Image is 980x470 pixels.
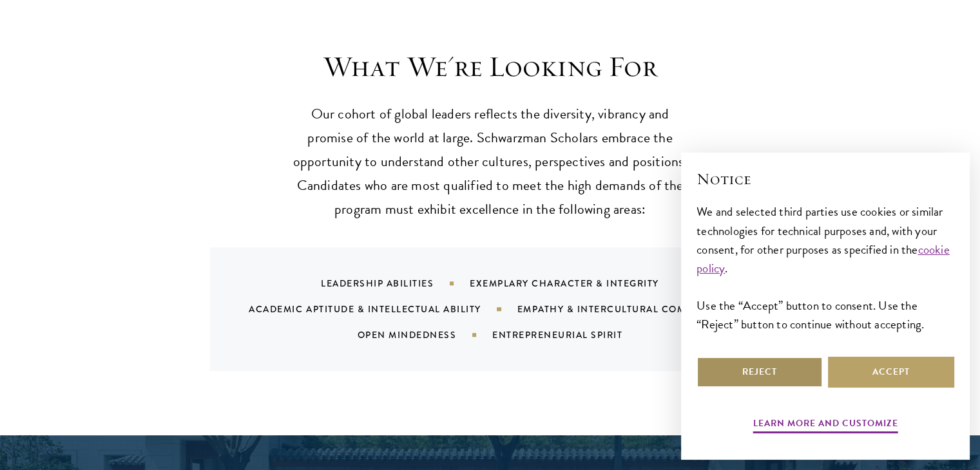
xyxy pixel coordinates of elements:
[697,202,954,333] div: We and selected third parties use cookies or similar technologies for technical purposes and, wit...
[697,240,950,277] a: cookie policy
[470,277,691,290] div: Exemplary Character & Integrity
[828,357,954,388] button: Accept
[492,328,655,341] div: Entrepreneurial Spirit
[291,49,690,85] h3: What We're Looking For
[291,102,690,221] p: Our cohort of global leaders reflects the diversity, vibrancy and promise of the world at large. ...
[697,168,954,190] h2: Notice
[249,303,517,315] div: Academic Aptitude & Intellectual Ability
[697,357,823,388] button: Reject
[358,328,493,341] div: Open Mindedness
[321,277,470,290] div: Leadership Abilities
[753,415,898,435] button: Learn more and customize
[517,303,764,315] div: Empathy & Intercultural Competency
